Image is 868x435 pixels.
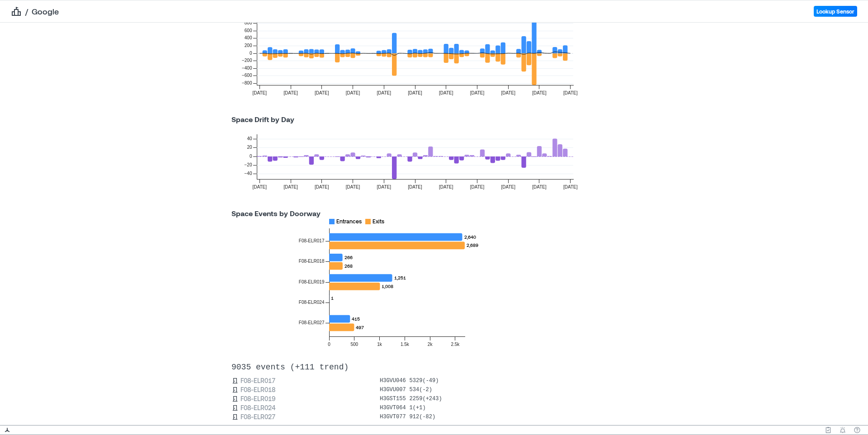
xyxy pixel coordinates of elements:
[11,6,59,17] nav: breadcrumb
[464,234,476,240] tspan: 2,640
[299,238,325,243] tspan: F08-ELR017
[245,43,252,48] tspan: 200
[439,90,453,95] tspan: [DATE]
[410,386,432,393] p: 534 ( -2 )
[410,395,442,402] p: 2259 ( + 243 )
[315,184,329,189] tspan: [DATE]
[245,35,252,40] tspan: 400
[346,90,360,95] tspan: [DATE]
[245,20,252,25] tspan: 800
[408,184,422,189] tspan: [DATE]
[451,342,460,347] tspan: 2.5k
[32,6,59,17] a: Google
[470,184,485,189] tspan: [DATE]
[380,413,406,421] p: H3GVT077
[344,255,353,260] tspan: 266
[242,80,252,85] tspan: −800
[336,218,362,224] text: Entrances
[380,404,406,411] p: H3GVT064
[470,90,485,95] tspan: [DATE]
[242,73,252,78] tspan: −600
[299,300,325,305] tspan: F08-ELR024
[25,6,28,17] span: /
[315,90,329,95] tspan: [DATE]
[439,184,453,189] tspan: [DATE]
[410,413,436,421] p: 912 ( -82 )
[428,342,433,347] tspan: 2k
[299,259,325,264] tspan: F08-ELR018
[382,284,393,289] tspan: 1,008
[241,385,275,394] a: F08-ELR018
[344,263,353,269] tspan: 268
[380,395,406,402] p: H3GST155
[410,377,439,384] p: 5329 ( -49 )
[401,342,410,347] tspan: 1.5k
[346,184,360,189] tspan: [DATE]
[563,90,578,95] tspan: [DATE]
[253,90,267,95] tspan: [DATE]
[241,412,275,421] a: F08-ELR027
[245,162,252,167] tspan: −20
[501,184,515,189] tspan: [DATE]
[563,184,578,189] tspan: [DATE]
[250,154,252,159] tspan: 0
[242,58,252,63] tspan: −200
[241,394,276,403] a: F08-ELR019
[532,90,547,95] tspan: [DATE]
[350,342,358,347] tspan: 500
[394,275,406,280] tspan: 1,251
[299,320,325,325] tspan: F08-ELR027
[241,403,276,412] a: F08-ELR024
[299,279,325,284] tspan: F08-ELR019
[380,377,406,384] p: H3GVU046
[532,184,547,189] tspan: [DATE]
[352,316,360,322] tspan: 415
[221,208,647,219] p: Space Events by Doorway
[380,386,406,393] p: H3GVU007
[221,114,647,125] p: Space Drift by Day
[814,6,857,17] button: Lookup Sensor
[408,90,422,95] tspan: [DATE]
[501,90,515,95] tspan: [DATE]
[377,342,382,347] tspan: 1k
[253,184,267,189] tspan: [DATE]
[231,362,637,373] p: 9035 events (+111 trend)
[245,171,252,176] tspan: −40
[356,325,364,330] tspan: 497
[245,28,252,33] tspan: 600
[247,136,252,141] tspan: 40
[241,376,275,385] a: F08-ELR017
[328,342,330,347] tspan: 0
[331,295,334,301] tspan: 1
[467,242,478,248] tspan: 2,689
[377,90,392,95] tspan: [DATE]
[283,184,298,189] tspan: [DATE]
[377,184,392,189] tspan: [DATE]
[410,404,426,411] p: 1 ( + 1 )
[373,218,384,224] text: Exits
[247,145,252,150] tspan: 20
[283,90,298,95] tspan: [DATE]
[242,66,252,71] tspan: −400
[250,51,252,56] tspan: 0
